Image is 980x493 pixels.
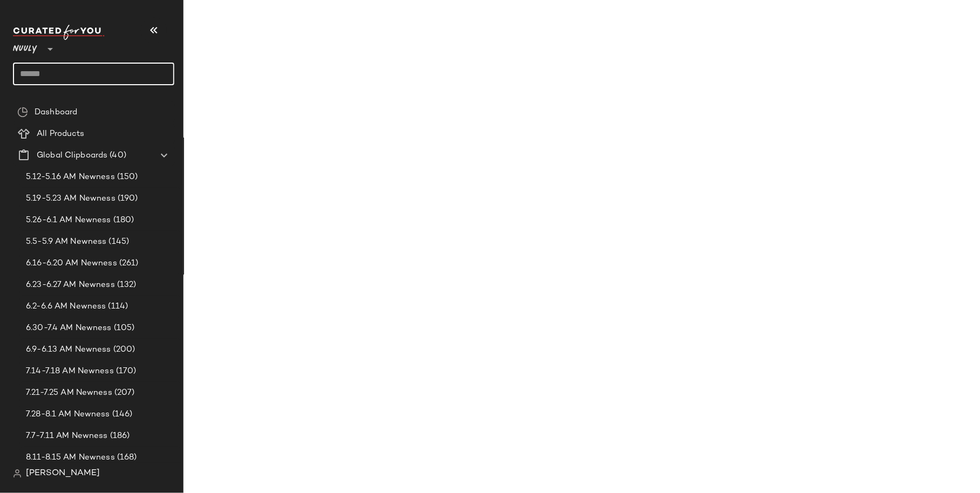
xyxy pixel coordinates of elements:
[112,387,135,399] span: (207)
[115,279,137,291] span: (132)
[106,300,128,313] span: (114)
[26,451,115,464] span: 8.11-8.15 AM Newness
[26,300,106,313] span: 6.2-6.6 AM Newness
[26,279,115,291] span: 6.23-6.27 AM Newness
[13,469,22,478] img: svg%3e
[26,214,111,227] span: 5.26-6.1 AM Newness
[107,236,130,248] span: (145)
[108,430,130,442] span: (186)
[26,467,100,480] span: [PERSON_NAME]
[26,344,111,356] span: 6.9-6.13 AM Newness
[37,128,85,140] span: All Products
[13,37,37,56] span: Nuuly
[26,236,107,248] span: 5.5-5.9 AM Newness
[115,451,137,464] span: (168)
[114,365,137,378] span: (170)
[26,171,115,183] span: 5.12-5.16 AM Newness
[17,107,28,118] img: svg%3e
[26,193,115,205] span: 5.19-5.23 AM Newness
[26,365,114,378] span: 7.14-7.18 AM Newness
[26,322,112,334] span: 6.30-7.4 AM Newness
[37,149,107,162] span: Global Clipboards
[117,257,139,270] span: (261)
[26,430,108,442] span: 7.7-7.11 AM Newness
[115,193,138,205] span: (190)
[107,149,126,162] span: (40)
[115,171,138,183] span: (150)
[35,106,77,119] span: Dashboard
[26,257,117,270] span: 6.16-6.20 AM Newness
[112,322,135,334] span: (105)
[111,214,134,227] span: (180)
[13,25,105,40] img: cfy_white_logo.C9jOOHJF.svg
[110,408,133,421] span: (146)
[111,344,135,356] span: (200)
[26,387,112,399] span: 7.21-7.25 AM Newness
[26,408,110,421] span: 7.28-8.1 AM Newness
